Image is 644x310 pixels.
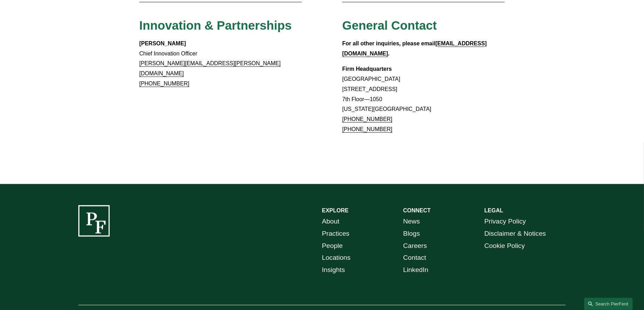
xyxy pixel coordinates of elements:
a: Cookie Policy [485,240,525,252]
strong: EXPLORE [322,208,348,214]
strong: . [388,51,390,57]
p: [GEOGRAPHIC_DATA] [STREET_ADDRESS] 7th Floor—1050 [US_STATE][GEOGRAPHIC_DATA] [342,65,505,135]
a: About [322,216,339,228]
strong: For all other inquiries, please email [342,41,435,47]
a: People [322,240,343,252]
a: Locations [322,252,351,264]
a: Search this site [584,298,633,310]
strong: CONNECT [403,208,431,214]
a: Privacy Policy [485,216,526,228]
a: [EMAIL_ADDRESS][DOMAIN_NAME] [342,41,487,57]
a: [PHONE_NUMBER] [342,127,392,133]
a: Practices [322,228,350,240]
p: Chief Innovation Officer [139,39,302,89]
span: Innovation & Partnerships [139,19,292,32]
span: General Contact [342,19,437,32]
strong: [PERSON_NAME] [139,41,186,47]
a: [PERSON_NAME][EMAIL_ADDRESS][PERSON_NAME][DOMAIN_NAME] [139,61,281,77]
a: Careers [403,240,427,252]
a: News [403,216,420,228]
a: Disclaimer & Notices [485,228,546,240]
a: Contact [403,252,426,264]
a: LinkedIn [403,264,429,277]
strong: Firm Headquarters [342,66,392,72]
a: Insights [322,264,345,277]
strong: LEGAL [485,208,503,214]
a: [PHONE_NUMBER] [139,81,189,87]
a: [PHONE_NUMBER] [342,116,392,122]
a: Blogs [403,228,420,240]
